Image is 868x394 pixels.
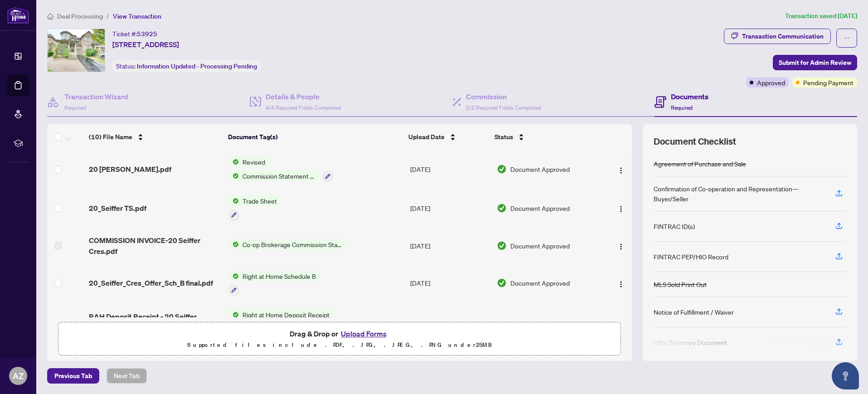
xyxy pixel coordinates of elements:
[229,310,333,334] button: Status IconRight at Home Deposit Receipt
[654,252,728,262] div: FINTRAC PEP/HIO Record
[137,62,257,70] span: Information Updated - Processing Pending
[229,271,239,281] img: Status Icon
[614,201,628,215] button: Logo
[229,239,239,249] img: Status Icon
[724,29,831,44] button: Transaction Communication
[239,196,281,206] span: Trade Sheet
[338,328,389,340] button: Upload Forms
[89,164,171,175] span: 20 [PERSON_NAME].pdf
[407,150,493,189] td: [DATE]
[89,311,222,333] span: RAH Deposit Receipt - 20 Seiffer Cres.pdf
[832,362,859,389] button: Open asap
[742,29,824,44] div: Transaction Communication
[510,317,570,327] span: Document Approved
[89,277,213,288] span: 20_Seiffer_Cres_Offer_Sch_B final.pdf
[47,13,53,19] span: home
[58,322,621,356] span: Drag & Drop orUpload FormsSupported files include .PDF, .JPG, .JPEG, .PNG under25MB
[785,11,857,21] article: Transaction saved [DATE]
[47,368,99,384] button: Previous Tab
[495,132,513,142] span: Status
[224,124,405,150] th: Document Tag(s)
[497,241,507,251] img: Document Status
[239,271,320,281] span: Right at Home Schedule B
[497,317,507,327] img: Document Status
[407,264,493,303] td: [DATE]
[773,55,857,70] button: Submit for Admin Review
[654,221,695,231] div: FINTRAC ID(s)
[779,55,851,70] span: Submit for Admin Review
[239,171,319,181] span: Commission Statement Sent to Lawyer
[614,315,628,329] button: Logo
[239,310,333,320] span: Right at Home Deposit Receipt
[64,340,615,350] p: Supported files include .PDF, .JPG, .JPEG, .PNG under 25 MB
[107,11,109,21] li: /
[466,104,541,111] span: 2/2 Required Fields Completed
[48,29,105,72] img: IMG-N12367236_1.jpg
[229,271,320,296] button: Status IconRight at Home Schedule B
[112,29,157,39] div: Ticket #:
[510,278,570,288] span: Document Approved
[229,310,239,320] img: Status Icon
[614,162,628,176] button: Logo
[229,157,239,167] img: Status Icon
[85,124,225,150] th: (10) File Name
[64,104,86,111] span: Required
[89,203,146,214] span: 20_Seiffer TS.pdf
[803,78,853,88] span: Pending Payment
[617,281,625,288] img: Logo
[229,157,333,181] button: Status IconRevisedStatus IconCommission Statement Sent to Lawyer
[405,124,491,150] th: Upload Date
[617,205,625,213] img: Logo
[510,164,570,174] span: Document Approved
[510,241,570,251] span: Document Approved
[654,279,707,289] div: MLS Sold Print Out
[497,203,507,213] img: Document Status
[7,7,29,24] img: logo
[757,78,785,88] span: Approved
[671,91,708,102] h4: Documents
[407,189,493,228] td: [DATE]
[266,104,341,111] span: 4/4 Required Fields Completed
[654,184,824,204] div: Confirmation of Co-operation and Representation—Buyer/Seller
[466,91,541,102] h4: Commission
[654,159,746,169] div: Agreement of Purchase and Sale
[408,132,445,142] span: Upload Date
[510,203,570,213] span: Document Approved
[614,238,628,253] button: Logo
[229,196,239,206] img: Status Icon
[491,124,599,150] th: Status
[239,239,346,249] span: Co-op Brokerage Commission Statement
[290,328,389,340] span: Drag & Drop or
[671,104,693,111] span: Required
[229,171,239,181] img: Status Icon
[844,35,850,41] span: ellipsis
[112,60,261,72] div: Status:
[654,135,736,148] span: Document Checklist
[239,157,269,167] span: Revised
[89,132,132,142] span: (10) File Name
[614,276,628,290] button: Logo
[137,30,157,38] span: 53925
[407,302,493,341] td: [DATE]
[107,368,147,384] button: Next Tab
[266,91,341,102] h4: Details & People
[57,12,103,20] span: Deal Processing
[497,278,507,288] img: Document Status
[497,164,507,174] img: Document Status
[64,91,128,102] h4: Transaction Wizard
[617,167,625,174] img: Logo
[54,369,92,383] span: Previous Tab
[13,370,24,382] span: AZ
[407,228,493,264] td: [DATE]
[229,239,346,249] button: Status IconCo-op Brokerage Commission Statement
[617,243,625,250] img: Logo
[654,307,734,317] div: Notice of Fulfillment / Waiver
[113,12,161,20] span: View Transaction
[229,196,281,220] button: Status IconTrade Sheet
[89,235,222,257] span: COMMISSION INVOICE-20 Seiffer Cres.pdf
[112,39,179,50] span: [STREET_ADDRESS]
